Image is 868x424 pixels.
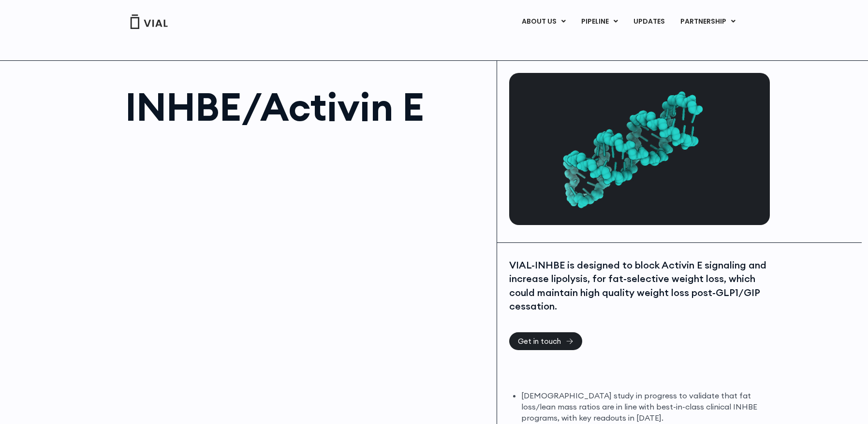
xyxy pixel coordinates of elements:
[514,14,573,30] a: ABOUT USMenu Toggle
[518,338,561,345] span: Get in touch
[521,390,767,424] li: [DEMOGRAPHIC_DATA] study in progress to validate that fat loss/lean mass ratios are in line with ...
[626,14,672,30] a: UPDATES
[673,14,743,30] a: PARTNERSHIPMenu Toggle
[130,14,168,29] img: Vial Logo
[574,14,625,30] a: PIPELINEMenu Toggle
[509,258,767,313] div: VIAL-INHBE is designed to block Activin E signaling and increase lipolysis, for fat-selective wei...
[509,332,582,350] a: Get in touch
[125,87,487,126] h1: INHBE/Activin E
